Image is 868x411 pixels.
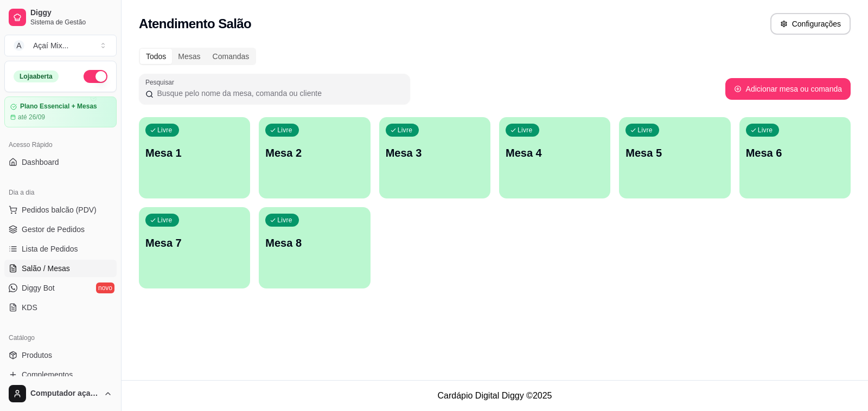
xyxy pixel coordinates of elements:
[398,126,413,134] p: Livre
[30,18,112,27] span: Sistema de Gestão
[14,40,24,51] span: A
[259,117,370,198] button: LivreMesa 2
[4,221,117,238] a: Gestor de Pedidos
[207,49,256,64] div: Comandas
[626,145,724,160] p: Mesa 5
[637,126,653,134] p: Livre
[22,302,37,313] span: KDS
[157,216,173,224] p: Livre
[739,117,851,198] button: LivreMesa 6
[506,145,604,160] p: Mesa 4
[499,117,610,198] button: LivreMesa 4
[277,126,292,134] p: Livre
[386,145,484,160] p: Mesa 3
[619,117,730,198] button: LivreMesa 5
[145,145,244,160] p: Mesa 1
[22,263,70,274] span: Salão / Mesas
[14,70,59,82] div: Loja aberta
[122,380,868,411] footer: Cardápio Digital Diggy © 2025
[4,240,117,258] a: Lista de Pedidos
[265,235,363,251] p: Mesa 8
[518,126,533,134] p: Livre
[33,40,68,51] div: Açaí Mix ...
[22,282,55,293] span: Diggy Bot
[4,366,117,383] a: Complementos
[4,136,117,153] div: Acesso Rápido
[4,201,117,219] button: Pedidos balcão (PDV)
[265,145,363,160] p: Mesa 2
[18,113,45,121] article: até 26/09
[4,329,117,346] div: Catálogo
[140,49,172,64] div: Todos
[157,126,173,134] p: Livre
[4,260,117,277] a: Salão / Mesas
[4,4,117,30] a: DiggySistema de Gestão
[4,153,117,171] a: Dashboard
[22,369,73,380] span: Complementos
[379,117,490,198] button: LivreMesa 3
[4,184,117,201] div: Dia a dia
[145,78,178,87] label: Pesquisar
[4,97,117,127] a: Plano Essencial + Mesasaté 26/09
[22,224,85,235] span: Gestor de Pedidos
[4,346,117,364] a: Produtos
[4,299,117,316] a: KDS
[154,88,404,99] input: Pesquisar
[4,381,117,407] button: Computador açaí Mix
[30,8,112,18] span: Diggy
[84,70,107,83] button: Alterar Status
[139,15,251,33] h2: Atendimento Salão
[172,49,206,64] div: Mesas
[277,216,292,224] p: Livre
[746,145,844,160] p: Mesa 6
[30,389,99,399] span: Computador açaí Mix
[725,78,851,100] button: Adicionar mesa ou comanda
[139,207,250,288] button: LivreMesa 7
[758,126,773,134] p: Livre
[145,235,244,251] p: Mesa 7
[22,157,59,168] span: Dashboard
[139,117,250,198] button: LivreMesa 1
[22,204,97,215] span: Pedidos balcão (PDV)
[4,35,117,56] button: Select a team
[259,207,370,288] button: LivreMesa 8
[4,279,117,297] a: Diggy Botnovo
[22,350,52,361] span: Produtos
[770,13,851,35] button: Configurações
[20,102,97,111] article: Plano Essencial + Mesas
[22,243,78,254] span: Lista de Pedidos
